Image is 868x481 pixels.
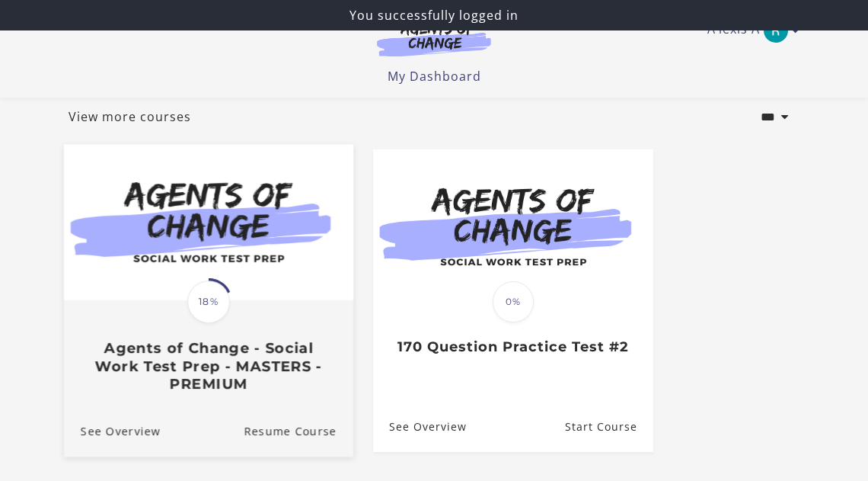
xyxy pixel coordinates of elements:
[388,68,481,85] a: My Dashboard
[64,406,161,457] a: Agents of Change - Social Work Test Prep - MASTERS - PREMIUM: See Overview
[373,402,467,452] a: 170 Question Practice Test #2: See Overview
[361,21,507,56] img: Agents of Change Logo
[69,107,191,126] a: View more courses
[6,6,862,24] p: You successfully logged in
[565,402,653,452] a: 170 Question Practice Test #2: Resume Course
[389,338,637,356] h3: 170 Question Practice Test #2
[707,18,792,43] a: Toggle menu
[187,281,230,323] span: 18%
[244,406,353,457] a: Agents of Change - Social Work Test Prep - MASTERS - PREMIUM: Resume Course
[81,340,337,393] h3: Agents of Change - Social Work Test Prep - MASTERS - PREMIUM
[493,281,534,322] span: 0%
